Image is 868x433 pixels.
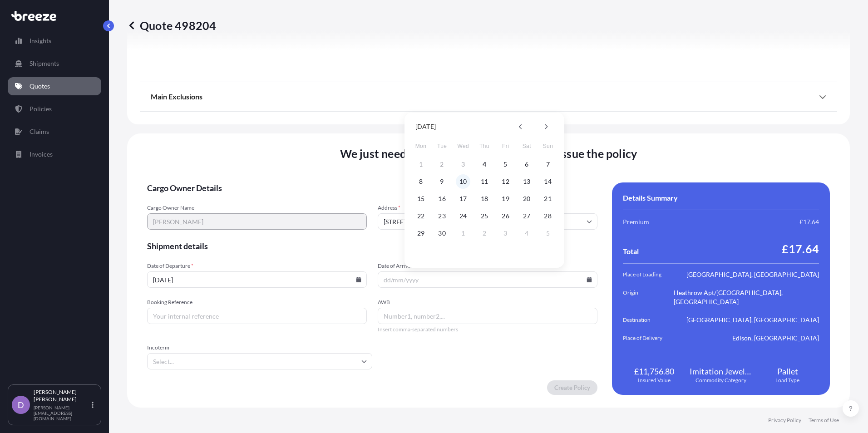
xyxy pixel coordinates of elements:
span: £17.64 [782,241,819,256]
a: Invoices [8,145,101,163]
span: Saturday [518,137,535,155]
p: Invoices [30,150,53,159]
button: 29 [414,226,428,241]
span: Insured Value [638,377,671,384]
input: Select... [147,353,372,369]
button: 24 [456,209,470,223]
span: Commodity Category [695,377,746,384]
button: 14 [541,174,555,189]
p: Policies [30,104,52,113]
button: 6 [519,157,534,172]
span: Incoterm [147,344,372,351]
button: 22 [414,209,428,223]
button: 7 [541,157,555,172]
button: 4 [519,226,534,241]
span: Insert comma-separated numbers [378,326,597,333]
span: Date of Departure [147,262,367,270]
button: 8 [414,174,428,189]
p: Shipments [30,59,59,68]
input: dd/mm/yyyy [378,271,597,288]
a: Policies [8,100,101,118]
button: 26 [498,209,513,223]
span: Load Type [775,377,799,384]
button: 18 [477,192,492,206]
span: D [18,400,24,409]
span: We just need a few more details before we issue the policy [340,146,637,161]
p: [PERSON_NAME] [PERSON_NAME] [34,389,90,403]
p: Quotes [30,82,50,91]
a: Terms of Use [809,417,839,424]
span: Cargo Owner Details [147,182,597,193]
button: 11 [477,174,492,189]
span: Premium [623,217,649,226]
button: 5 [541,226,555,241]
button: 17 [456,192,470,206]
span: [GEOGRAPHIC_DATA], [GEOGRAPHIC_DATA] [686,270,819,279]
span: Friday [498,137,514,155]
span: Edison, [GEOGRAPHIC_DATA] [732,334,819,343]
button: 10 [456,174,470,189]
span: Date of Arrival [378,262,597,270]
button: 12 [498,174,513,189]
p: Create Policy [554,383,590,392]
button: 15 [414,192,428,206]
button: 19 [498,192,513,206]
p: [PERSON_NAME][EMAIL_ADDRESS][DOMAIN_NAME] [34,405,90,421]
button: 16 [435,192,449,206]
button: 23 [435,209,449,223]
div: [DATE] [415,121,436,132]
span: Total [623,247,639,256]
span: AWB [378,299,597,306]
a: Quotes [8,77,101,95]
span: [GEOGRAPHIC_DATA], [GEOGRAPHIC_DATA] [686,315,819,325]
button: 27 [519,209,534,223]
span: Destination [623,315,674,325]
button: 20 [519,192,534,206]
p: Insights [30,36,51,45]
span: Place of Loading [623,270,674,279]
p: Claims [30,127,49,136]
button: 3 [498,226,513,241]
button: 28 [541,209,555,223]
button: 30 [435,226,449,241]
button: 21 [541,192,555,206]
span: £11,756.80 [634,366,674,377]
input: dd/mm/yyyy [147,271,367,288]
span: Imitation Jewellery, Fashion Jewellery [690,366,753,377]
a: Shipments [8,54,101,73]
input: Number1, number2,... [378,308,597,324]
input: Your internal reference [147,308,367,324]
button: 1 [456,226,470,241]
span: Tuesday [434,137,450,155]
span: Wednesday [455,137,471,155]
a: Claims [8,123,101,141]
span: Address [378,204,597,212]
a: Privacy Policy [768,417,801,424]
button: 2 [477,226,492,241]
span: Cargo Owner Name [147,204,367,212]
span: Origin [623,288,674,306]
span: Heathrow Apt/[GEOGRAPHIC_DATA], [GEOGRAPHIC_DATA] [674,288,819,306]
span: £17.64 [799,217,819,226]
input: Cargo owner address [378,213,597,230]
button: Create Policy [547,380,597,395]
button: 25 [477,209,492,223]
span: Booking Reference [147,299,367,306]
a: Insights [8,32,101,50]
p: Quote 498204 [127,18,216,33]
span: Main Exclusions [151,92,202,101]
div: Main Exclusions [151,86,826,108]
span: Pallet [777,366,798,377]
span: Thursday [476,137,493,155]
button: 9 [435,174,449,189]
button: 13 [519,174,534,189]
button: 5 [498,157,513,172]
span: Shipment details [147,241,597,251]
span: Sunday [540,137,556,155]
button: 4 [477,157,492,172]
span: Place of Delivery [623,334,674,343]
span: Details Summary [623,193,678,202]
span: Monday [413,137,429,155]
